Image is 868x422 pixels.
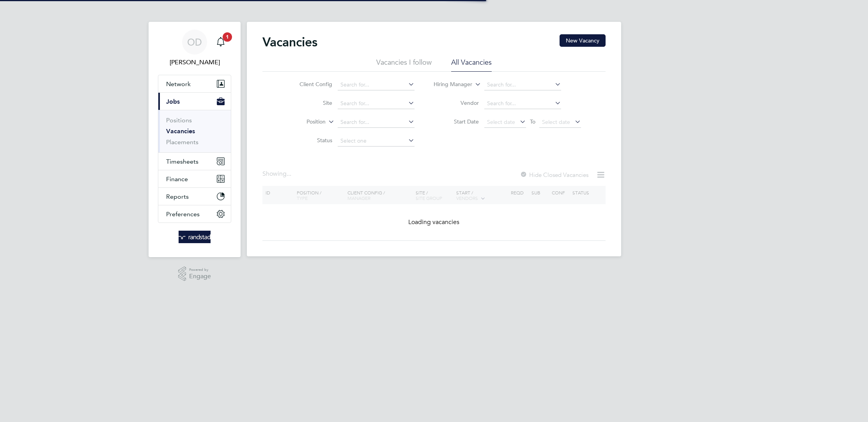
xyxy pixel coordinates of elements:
span: Ollie Deakin [158,58,231,67]
label: Site [287,99,332,106]
input: Search for... [338,98,415,109]
label: Vendor [434,99,479,106]
button: Jobs [158,93,231,110]
li: All Vacancies [451,58,492,72]
span: Engage [189,273,211,280]
button: Reports [158,188,231,205]
span: Finance [166,175,188,183]
span: Preferences [166,210,200,218]
label: Client Config [287,81,332,88]
span: To [528,117,538,127]
input: Search for... [338,117,415,128]
span: Reports [166,193,189,200]
span: Select date [487,118,515,125]
span: 1 [223,32,232,42]
button: Finance [158,170,231,187]
div: Showing [262,170,293,178]
button: Preferences [158,205,231,222]
input: Search for... [484,98,561,109]
li: Vacancies I follow [376,58,432,72]
span: Select date [542,118,570,125]
label: Status [287,137,332,144]
nav: Main navigation [149,22,241,257]
button: Network [158,75,231,92]
span: Powered by [189,267,211,273]
span: ... [287,170,291,178]
button: Timesheets [158,153,231,170]
img: randstad-logo-retina.png [179,231,211,243]
label: Hiring Manager [427,81,472,88]
label: Start Date [434,118,479,125]
a: Positions [166,117,192,124]
label: Position [281,118,326,126]
a: OD[PERSON_NAME] [158,30,231,67]
a: Go to home page [158,231,231,243]
span: Network [166,80,191,88]
input: Search for... [484,79,561,90]
a: 1 [213,30,229,55]
input: Select one [338,136,415,147]
input: Search for... [338,79,415,90]
a: Vacancies [166,127,195,135]
a: Powered byEngage [178,267,211,281]
span: Timesheets [166,158,198,165]
span: OD [187,37,202,47]
label: Hide Closed Vacancies [520,171,588,178]
a: Placements [166,138,198,146]
button: New Vacancy [560,34,606,47]
div: Jobs [158,110,231,152]
span: Jobs [166,98,180,105]
h2: Vacancies [262,34,317,50]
